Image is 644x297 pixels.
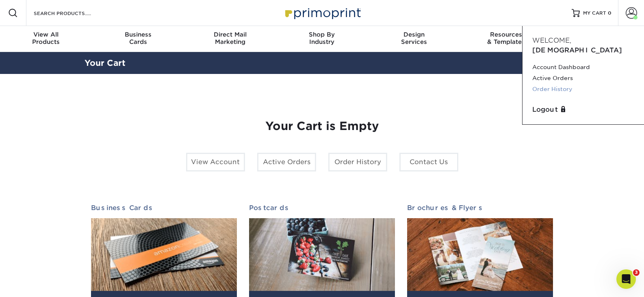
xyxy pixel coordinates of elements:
[532,73,634,84] a: Active Orders
[328,153,387,171] a: Order History
[583,10,606,17] span: MY CART
[460,26,552,52] a: Resources& Templates
[276,26,368,52] a: Shop ByIndustry
[91,119,553,133] h1: Your Cart is Empty
[92,31,184,46] div: Cards
[532,84,634,95] a: Order History
[92,31,184,38] span: Business
[184,31,276,38] span: Direct Mail
[368,31,460,46] div: Services
[33,8,112,18] input: SEARCH PRODUCTS.....
[608,10,611,16] span: 0
[91,218,237,291] img: Business Cards
[532,37,571,44] span: Welcome,
[276,31,368,38] span: Shop By
[249,204,395,212] h2: Postcards
[249,218,395,291] img: Postcards
[184,26,276,52] a: Direct MailMarketing
[186,153,245,171] a: View Account
[368,26,460,52] a: DesignServices
[532,105,634,115] a: Logout
[276,31,368,46] div: Industry
[368,31,460,38] span: Design
[399,153,458,171] a: Contact Us
[532,46,622,54] span: [DEMOGRAPHIC_DATA]
[460,31,552,38] span: Resources
[460,31,552,46] div: & Templates
[92,26,184,52] a: BusinessCards
[282,4,363,22] img: Primoprint
[616,269,636,289] iframe: Intercom live chat
[257,153,316,171] a: Active Orders
[91,204,237,212] h2: Business Cards
[85,58,126,68] a: Your Cart
[184,31,276,46] div: Marketing
[633,269,640,276] span: 3
[532,62,634,73] a: Account Dashboard
[407,204,553,212] h2: Brochures & Flyers
[407,218,553,291] img: Brochures & Flyers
